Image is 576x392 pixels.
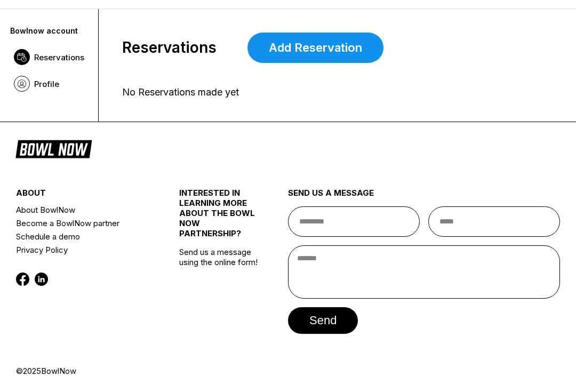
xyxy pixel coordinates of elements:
a: Reservations [9,44,90,70]
span: Reservations [34,52,84,62]
div: Bowlnow account [10,26,88,35]
a: Become a BowlNow partner [16,217,152,230]
a: About BowlNow [16,203,152,217]
div: INTERESTED IN LEARNING MORE ABOUT THE BOWL NOW PARTNERSHIP? [179,188,261,247]
a: Add Reservation [247,33,383,63]
div: © 2025 BowlNow [16,366,560,376]
button: send [288,307,358,334]
div: about [16,188,152,203]
a: Profile [9,70,90,97]
div: No Reservations made yet [122,86,553,98]
div: Send us a message using the online form! [179,164,261,366]
span: Reservations [122,39,217,57]
div: send us a message [288,188,560,206]
a: Privacy Policy [16,243,152,257]
a: Schedule a demo [16,230,152,243]
span: Profile [34,79,59,89]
